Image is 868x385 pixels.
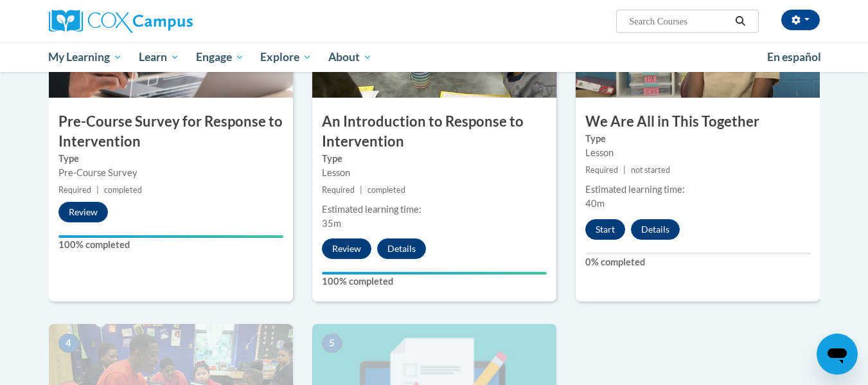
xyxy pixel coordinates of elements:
[196,49,244,65] span: Engage
[30,42,839,72] div: Main menu
[585,146,810,160] div: Lesson
[49,10,293,33] a: Cox Campus
[631,165,670,175] span: not started
[312,112,556,152] h3: An Introduction to Response to Intervention
[817,334,858,375] iframe: Button to launch messaging window
[322,334,342,353] span: 5
[759,44,829,71] a: En español
[322,185,355,195] span: Required
[322,166,547,180] div: Lesson
[767,50,821,64] span: En español
[377,238,426,259] button: Details
[585,219,625,240] button: Start
[628,13,731,29] input: Search Courses
[260,49,312,65] span: Explore
[320,42,380,72] a: About
[188,42,252,72] a: Engage
[731,13,750,29] button: Search
[322,218,341,229] span: 35m
[585,198,605,209] span: 40m
[96,185,99,195] span: |
[360,185,362,195] span: |
[328,49,372,65] span: About
[585,183,810,197] div: Estimated learning time:
[58,185,91,195] span: Required
[58,166,283,180] div: Pre-Course Survey
[40,42,131,72] a: My Learning
[252,42,320,72] a: Explore
[585,255,810,269] label: 0% completed
[130,42,188,72] a: Learn
[585,132,810,146] label: Type
[322,274,547,289] label: 100% completed
[58,334,79,353] span: 4
[322,272,547,274] div: Your progress
[49,10,193,33] img: Cox Campus
[58,152,283,166] label: Type
[576,112,820,132] h3: We Are All in This Together
[139,49,179,65] span: Learn
[368,185,405,195] span: completed
[58,202,108,222] button: Review
[781,10,820,30] button: Account Settings
[48,49,122,65] span: My Learning
[322,152,547,166] label: Type
[58,238,283,252] label: 100% completed
[49,112,293,152] h3: Pre-Course Survey for Response to Intervention
[631,219,680,240] button: Details
[585,165,618,175] span: Required
[58,235,283,238] div: Your progress
[322,238,371,259] button: Review
[104,185,142,195] span: completed
[322,202,547,217] div: Estimated learning time:
[623,165,626,175] span: |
